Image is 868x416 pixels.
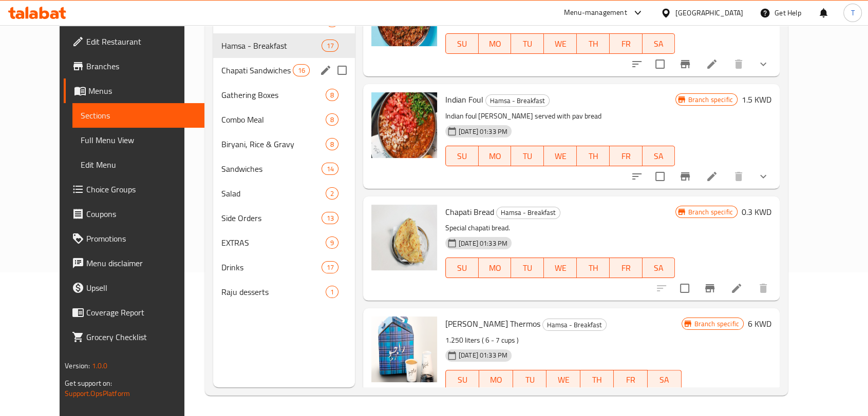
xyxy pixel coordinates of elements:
svg: Show Choices [757,170,769,183]
div: Hamsa - Breakfast [485,94,550,107]
span: Select to update [649,53,671,75]
a: Sections [72,103,204,128]
span: Coupons [86,208,196,220]
span: Sections [81,109,196,122]
span: FR [614,261,638,275]
div: Raju desserts1 [213,280,355,304]
div: Salad2 [213,181,355,206]
nav: Menu sections [213,5,355,308]
a: Support.OpsPlatform [65,387,130,400]
div: items [322,39,338,52]
a: Grocery Checklist [64,325,204,349]
div: Chapati Sandwiches - Breakfast16edit [213,58,355,83]
a: Choice Groups [64,177,204,202]
span: Combo Meal [221,113,326,126]
button: TU [511,146,544,166]
span: 8 [326,115,338,125]
div: Biryani, Rice & Gravy [221,138,326,150]
p: 1.250 liters ( 6 - 7 cups ) [445,334,682,347]
span: WE [548,261,573,275]
button: Branch-specific-item [697,276,722,301]
span: Edit Menu [81,159,196,171]
div: EXTRAS9 [213,230,355,255]
span: Version: [65,359,90,372]
button: sort-choices [625,52,649,76]
button: FR [610,33,643,54]
a: Edit menu item [706,170,718,183]
span: Chapati Sandwiches - Breakfast [221,64,293,76]
span: Chapati Bread [445,204,494,220]
span: Branches [86,60,196,72]
div: Gathering Boxes8 [213,83,355,107]
span: TH [581,36,606,51]
div: [GEOGRAPHIC_DATA] [675,7,743,18]
div: Hamsa - Breakfast [542,319,607,331]
div: items [326,113,338,126]
button: WE [546,370,580,390]
span: TU [515,261,540,275]
button: WE [544,146,577,166]
div: Hamsa - Breakfast17 [213,33,355,58]
span: EXTRAS [221,236,326,249]
span: MO [483,36,507,51]
span: 1.0.0 [92,359,108,372]
button: MO [479,257,512,278]
a: Menus [64,78,204,103]
span: Branch specific [684,95,737,105]
span: [DATE] 01:33 PM [455,350,512,360]
button: TH [577,33,610,54]
button: WE [544,33,577,54]
button: FR [610,257,643,278]
button: FR [614,370,648,390]
button: TU [511,33,544,54]
span: 1 [326,287,338,297]
button: WE [544,257,577,278]
img: Chai Haleeb Thermos [371,316,437,382]
button: SA [643,257,675,278]
a: Menu disclaimer [64,251,204,275]
button: Branch-specific-item [673,52,697,76]
button: TH [577,146,610,166]
div: Drinks17 [213,255,355,280]
span: SU [450,36,475,51]
button: SA [643,146,675,166]
span: FR [618,372,644,387]
div: items [326,286,338,298]
span: Select to update [649,166,671,187]
span: Hamsa - Breakfast [486,95,549,107]
button: delete [726,52,751,76]
a: Branches [64,54,204,78]
button: MO [479,146,512,166]
span: TU [515,36,540,51]
div: Salad [221,187,326,200]
button: TU [511,257,544,278]
span: Sandwiches [221,163,322,175]
span: Coverage Report [86,306,196,319]
span: [DATE] 01:33 PM [455,239,512,248]
span: Hamsa - Breakfast [221,39,322,52]
button: delete [726,164,751,189]
button: TU [513,370,547,390]
span: TH [581,149,606,164]
span: Raju desserts [221,286,326,298]
span: 8 [326,90,338,100]
div: Biryani, Rice & Gravy8 [213,132,355,156]
button: edit [318,63,333,78]
a: Upsell [64,275,204,300]
span: SA [647,36,671,51]
div: items [322,163,338,175]
span: Select to update [674,278,695,299]
div: Side Orders13 [213,206,355,230]
span: Drinks [221,261,322,273]
span: WE [548,149,573,164]
button: MO [479,33,512,54]
span: Hamsa - Breakfast [497,207,560,219]
button: Branch-specific-item [673,164,697,189]
p: Indian foul [PERSON_NAME] served with pav bread [445,110,675,123]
